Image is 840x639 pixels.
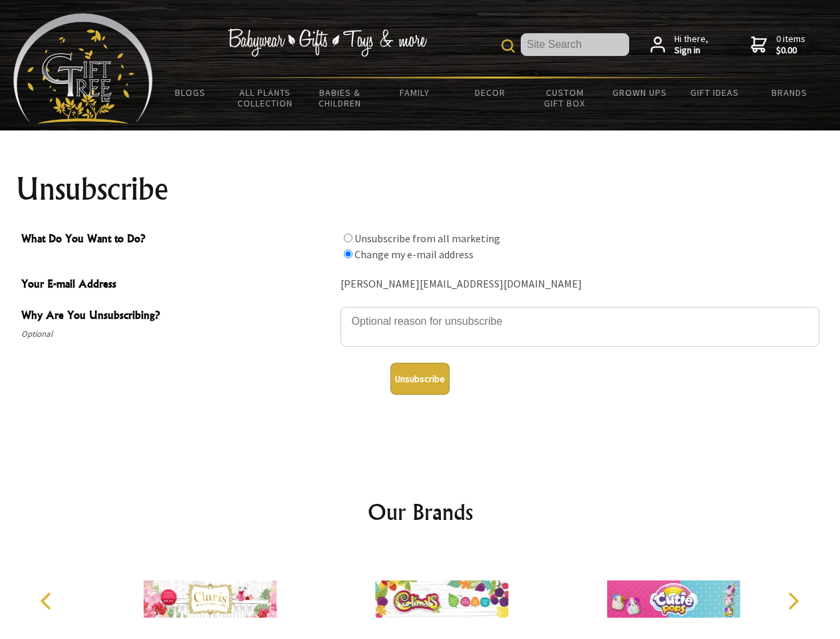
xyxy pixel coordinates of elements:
[751,33,805,57] a: 0 items$0.00
[27,496,814,528] h2: Our Brands
[776,33,805,57] span: 0 items
[227,29,427,57] img: Babywear - Gifts - Toys & more
[13,13,153,124] img: Babyware - Gifts - Toys and more...
[778,586,807,616] button: Next
[341,274,819,295] div: [PERSON_NAME][EMAIL_ADDRESS][DOMAIN_NAME]
[602,79,677,106] a: Grown Ups
[303,79,378,117] a: Babies & Children
[21,230,334,250] span: What Do You Want to Do?
[344,250,352,258] input: What Do You Want to Do?
[390,363,450,395] button: Unsubscribe
[21,326,334,342] span: Optional
[21,276,334,295] span: Your E-mail Address
[341,307,819,347] textarea: Why Are You Unsubscribing?
[677,79,752,106] a: Gift Ideas
[378,79,453,106] a: Family
[153,79,228,106] a: BLOGS
[33,586,63,616] button: Previous
[21,307,334,326] span: Why Are You Unsubscribing?
[354,232,500,245] label: Unsubscribe from all marketing
[650,33,708,57] a: Hi there,Sign in
[752,79,827,106] a: Brands
[16,173,825,205] h1: Unsubscribe
[452,79,527,106] a: Decor
[228,79,303,117] a: All Plants Collection
[674,33,708,57] span: Hi there,
[674,45,708,57] strong: Sign in
[501,39,515,53] img: product search
[521,33,629,56] input: Site Search
[776,45,805,57] strong: $0.00
[354,248,474,261] label: Change my e-mail address
[527,79,603,117] a: Custom Gift Box
[344,234,352,242] input: What Do You Want to Do?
